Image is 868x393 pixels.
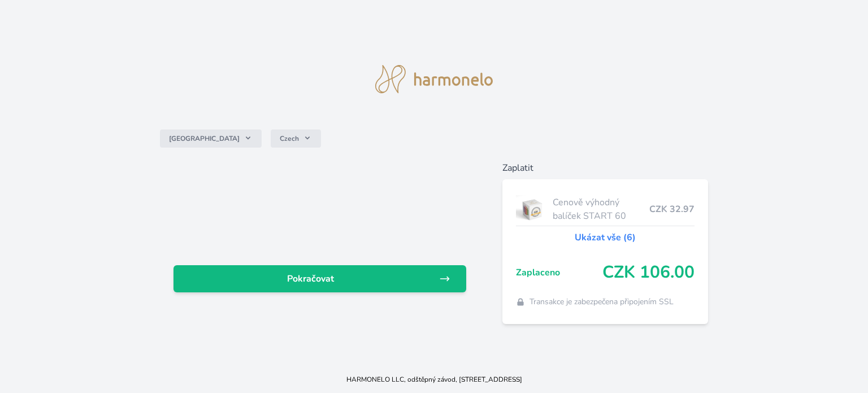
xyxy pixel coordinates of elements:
[502,161,708,175] h6: Zaplatit
[173,265,466,292] a: Pokračovat
[602,262,695,283] span: CZK 106.00
[530,296,674,308] span: Transakce je zabezpečena připojením SSL
[516,266,602,279] span: Zaplaceno
[375,65,493,93] img: logo.svg
[160,129,262,148] button: [GEOGRAPHIC_DATA]
[649,202,695,216] span: CZK 32.97
[280,134,299,143] span: Czech
[169,134,240,143] span: [GEOGRAPHIC_DATA]
[516,195,548,223] img: start.jpg
[575,231,636,244] a: Ukázat vše (6)
[553,196,649,223] span: Cenově výhodný balíček START 60
[183,272,439,286] span: Pokračovat
[271,129,321,148] button: Czech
